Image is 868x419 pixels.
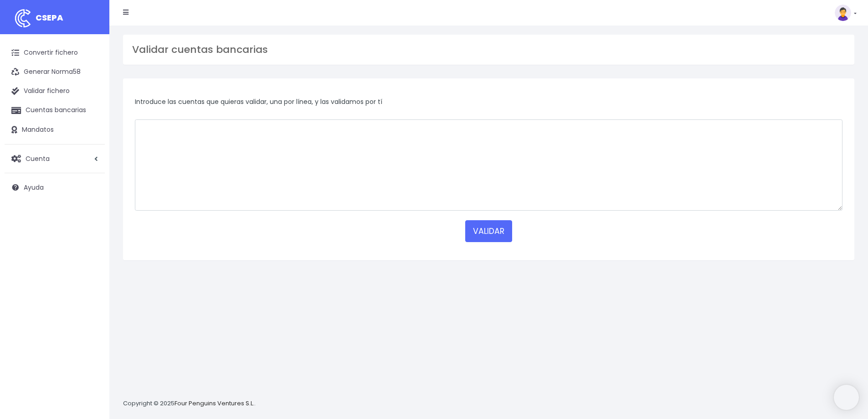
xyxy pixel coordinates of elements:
a: Convertir fichero [5,43,105,62]
a: Four Penguins Ventures S.L. [175,399,254,408]
p: Copyright © 2025 . [123,399,256,409]
span: Introduce las cuentas que quieras validar, una por línea, y las validamos por tí [135,97,382,106]
img: logo [11,7,34,30]
span: Ayuda [24,183,44,192]
a: Mandatos [5,120,105,140]
a: Cuenta [5,149,105,168]
span: Cuenta [26,154,50,163]
a: Cuentas bancarias [5,101,105,120]
a: Validar fichero [5,82,105,101]
img: profile [835,5,851,21]
h3: Validar cuentas bancarias [132,44,845,56]
a: Generar Norma58 [5,62,105,82]
button: VALIDAR [465,220,512,242]
a: Ayuda [5,178,105,197]
span: CSEPA [36,12,63,23]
